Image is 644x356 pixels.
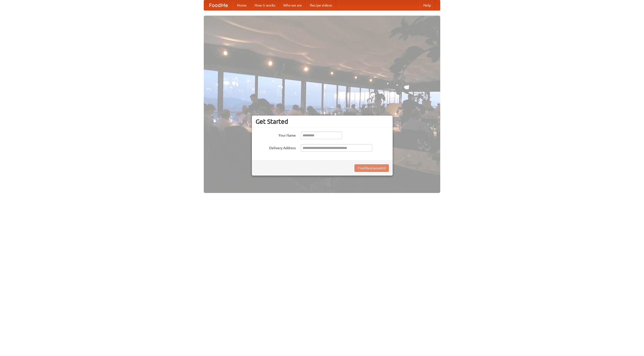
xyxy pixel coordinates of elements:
a: Who we are [279,0,306,10]
label: Delivery Address [256,144,296,150]
a: Recipe videos [306,0,336,10]
label: Your Name [256,132,296,138]
a: How it works [251,0,279,10]
a: Help [419,0,435,10]
a: Home [233,0,251,10]
button: Find Restaurants! [354,164,389,172]
h3: Get Started [256,118,389,125]
a: FoodMe [204,0,233,10]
